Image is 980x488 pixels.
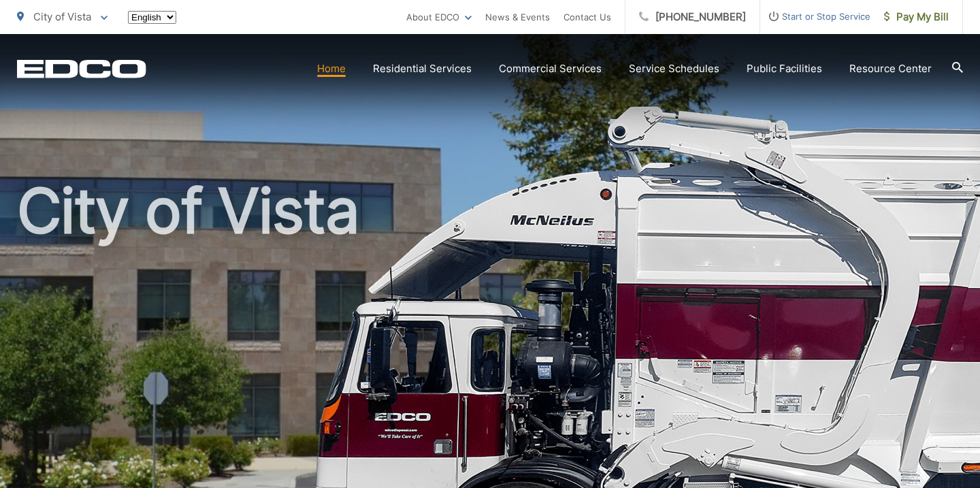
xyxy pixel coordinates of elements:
[499,61,602,77] a: Commercial Services
[629,61,719,77] a: Service Schedules
[33,10,91,23] span: City of Vista
[884,9,949,25] span: Pay My Bill
[849,61,932,77] a: Resource Center
[128,11,176,24] select: Select a language
[317,61,346,77] a: Home
[373,61,472,77] a: Residential Services
[563,9,611,25] a: Contact Us
[485,9,550,25] a: News & Events
[406,9,472,25] a: About EDCO
[17,59,146,78] a: EDCD logo. Return to the homepage.
[747,61,822,77] a: Public Facilities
